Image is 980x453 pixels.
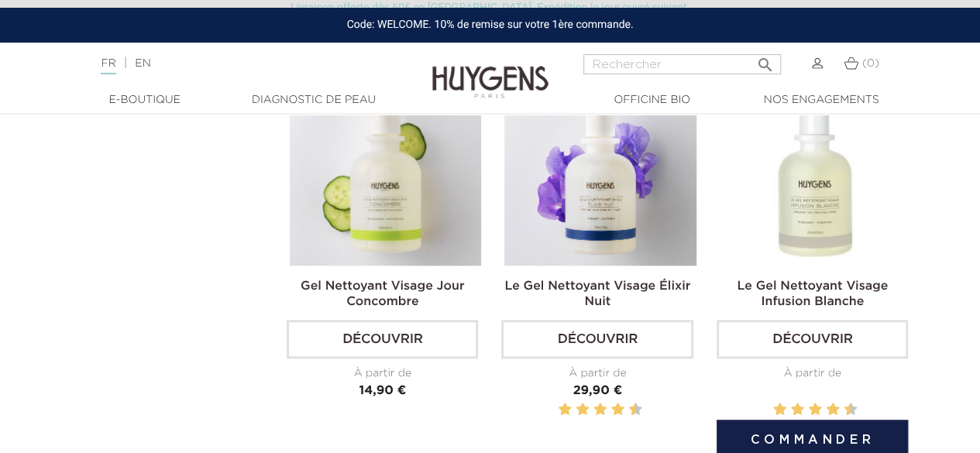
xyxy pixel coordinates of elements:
a: Le Gel Nettoyant Visage Élixir Nuit [504,280,690,308]
label: 1 [770,400,772,420]
label: 10 [847,400,854,420]
a: Découvrir [501,320,693,359]
label: 6 [597,400,604,420]
img: Huygens [432,41,548,101]
div: À partir de [501,365,693,382]
img: Gel Nettoyant Visage Jour Concombre [290,74,481,266]
label: 3 [788,400,790,420]
a: Le Gel Nettoyant Visage Infusion Blanche [737,280,888,308]
label: 2 [776,400,784,420]
a: Découvrir [717,320,908,359]
label: 8 [829,400,837,420]
span: 29,90 € [573,385,622,397]
img: Le Gel Nettoyant Visage Infusion Blanche 250ml [720,74,911,266]
a: Découvrir [287,320,478,359]
a: Diagnostic de peau [236,92,391,108]
label: 4 [579,400,586,420]
label: 9 [626,400,628,420]
label: 4 [794,400,802,420]
button:  [751,50,779,70]
div: À partir de [287,365,478,382]
span: 14,90 € [359,385,406,397]
label: 7 [608,400,610,420]
label: 7 [824,400,826,420]
label: 5 [806,400,808,420]
label: 3 [573,400,575,420]
label: 6 [811,400,819,420]
label: 5 [590,400,593,420]
label: 10 [631,400,639,420]
label: 2 [561,400,569,420]
img: Le Gel nettoyant visage élixir nuit [504,74,696,266]
a: Gel Nettoyant Visage Jour Concombre [301,280,464,308]
label: 9 [841,400,843,420]
a: E-Boutique [67,92,222,108]
div: | [93,54,397,73]
a: Officine Bio [575,92,730,108]
a: Nos engagements [744,92,899,108]
label: 8 [614,400,622,420]
a: EN [135,58,150,69]
i:  [756,51,775,70]
label: 1 [555,400,558,420]
a: FR [101,58,115,74]
span: (0) [862,58,879,69]
input: Rechercher [583,54,781,74]
div: À partir de [717,365,908,382]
